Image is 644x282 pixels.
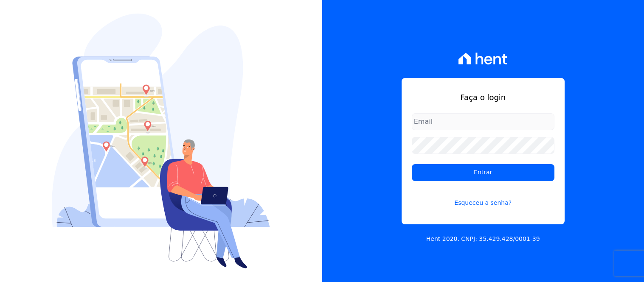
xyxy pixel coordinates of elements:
h1: Faça o login [412,92,554,103]
img: Login [52,14,270,268]
input: Email [412,113,554,130]
a: Esqueceu a senha? [412,188,554,207]
input: Entrar [412,164,554,181]
p: Hent 2020. CNPJ: 35.429.428/0001-39 [426,235,540,243]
